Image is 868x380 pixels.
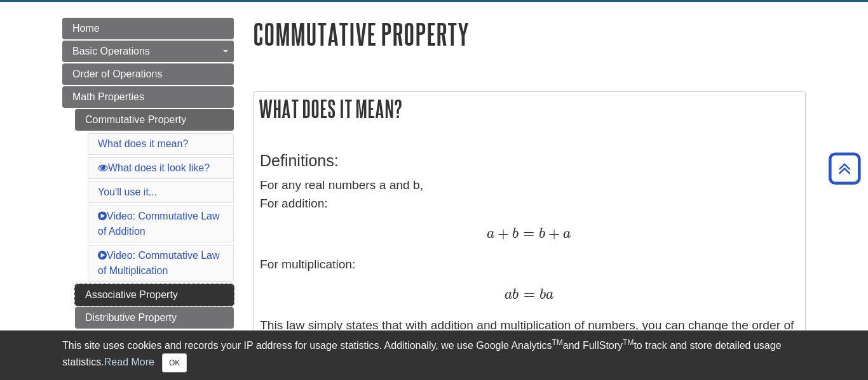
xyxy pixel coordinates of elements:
[75,284,234,306] a: Associative Property
[62,86,234,108] a: Math Properties
[260,176,799,353] p: For any real numbers a and b, For addition: For multiplication: This law simply states that with ...
[519,285,534,303] span: =
[98,250,220,276] a: Video: Commutative Law of Multiplication
[162,353,187,372] button: Close
[72,46,150,56] span: Basic Operations
[824,160,865,177] a: Back to Top
[75,307,234,329] a: Distributive Property
[505,288,512,302] span: a
[62,63,234,85] a: Order of Operations
[104,357,154,367] a: Read More
[560,227,571,241] span: a
[260,152,799,170] h3: Definitions:
[72,69,162,79] span: Order of Operations
[512,288,519,302] span: b
[98,187,157,197] a: You'll use it...
[253,18,806,50] h1: Commutative Property
[62,18,234,39] a: Home
[98,162,210,173] a: What does it look like?
[62,41,234,62] a: Basic Operations
[72,91,144,102] span: Math Properties
[509,227,519,241] span: b
[519,225,534,242] span: =
[62,338,806,372] div: This site uses cookies and records your IP address for usage statistics. Additionally, we use Goo...
[75,109,234,131] a: Commutative Property
[254,92,805,126] h2: What does it mean?
[535,288,546,302] span: b
[552,338,562,347] sup: TM
[98,211,220,237] a: Video: Commutative Law of Addition
[494,225,509,242] span: +
[534,227,545,241] span: b
[546,288,553,302] span: a
[72,23,100,34] span: Home
[487,227,494,241] span: a
[545,225,560,242] span: +
[98,138,188,149] a: What does it mean?
[623,338,634,347] sup: TM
